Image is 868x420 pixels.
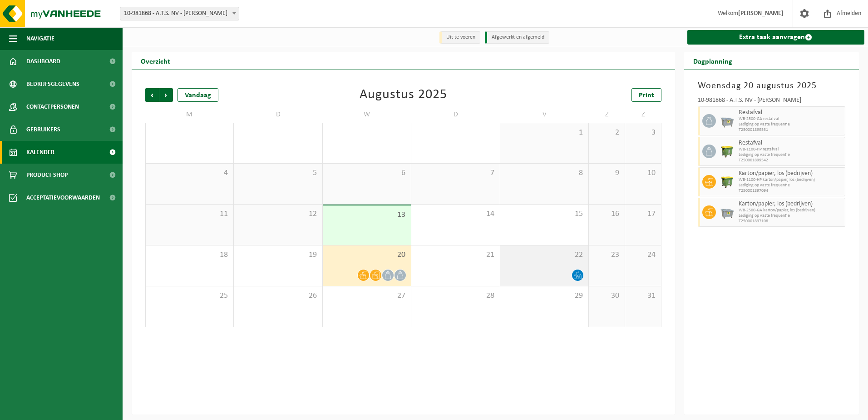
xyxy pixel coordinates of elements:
div: Vandaag [178,88,218,102]
td: W [323,106,411,123]
span: Lediging op vaste frequentie [739,213,843,219]
span: 24 [630,250,656,260]
span: 25 [150,291,229,301]
span: Gebruikers [26,118,60,141]
span: 4 [150,168,229,178]
span: 20 [327,250,406,260]
span: T250001897108 [739,219,843,224]
span: T250001899542 [739,158,843,163]
span: 23 [593,250,620,260]
td: V [500,106,589,123]
span: 22 [505,250,584,260]
a: Extra taak aanvragen [687,30,865,45]
span: 10-981868 - A.T.S. NV - HAMME - HAMME [120,7,239,20]
span: Lediging op vaste frequentie [739,122,843,127]
span: 16 [593,209,620,219]
span: Product Shop [26,164,68,186]
li: Afgewerkt en afgemeld [485,31,549,44]
span: Restafval [739,140,843,147]
strong: [PERSON_NAME] [738,10,784,17]
span: Karton/papier, los (bedrijven) [739,170,843,177]
span: 6 [327,168,406,178]
span: 8 [505,168,584,178]
h3: Woensdag 20 augustus 2025 [698,79,846,93]
span: 19 [238,250,317,260]
span: Contactpersonen [26,95,79,118]
td: D [411,106,500,123]
img: WB-2500-GAL-GY-01 [720,205,734,219]
span: 1 [505,128,584,138]
span: Bedrijfsgegevens [26,73,79,95]
span: Navigatie [26,27,54,50]
span: 14 [416,209,495,219]
span: 2 [593,128,620,138]
td: M [145,106,234,123]
span: 29 [505,291,584,301]
img: WB-1100-HPE-GN-50 [720,175,734,189]
td: D [234,106,322,123]
span: Volgende [159,88,173,102]
span: 3 [630,128,656,138]
span: WB-2500-GA karton/papier, los (bedrijven) [739,208,843,213]
span: T250001899531 [739,127,843,133]
span: 17 [630,209,656,219]
span: 28 [416,291,495,301]
span: WB-1100-HP restafval [739,147,843,152]
span: 12 [238,209,317,219]
h2: Dagplanning [684,52,741,70]
span: Lediging op vaste frequentie [739,183,843,188]
span: Print [639,92,654,99]
span: 30 [593,291,620,301]
img: WB-2500-GAL-GY-01 [720,114,734,128]
span: WB-1100-HP karton/papier, los (bedrijven) [739,177,843,183]
li: Uit te voeren [439,31,480,44]
span: T250001897094 [739,188,843,194]
span: 10 [630,168,656,178]
span: 18 [150,250,229,260]
span: Karton/papier, los (bedrijven) [739,200,843,208]
span: 11 [150,209,229,219]
span: Lediging op vaste frequentie [739,152,843,158]
td: Z [589,106,625,123]
span: 26 [238,291,317,301]
span: 5 [238,168,317,178]
span: Kalender [26,141,54,164]
td: Z [625,106,661,123]
span: WB-2500-GA restafval [739,116,843,122]
span: 7 [416,168,495,178]
img: WB-1100-HPE-GN-50 [720,145,734,158]
span: 15 [505,209,584,219]
span: Acceptatievoorwaarden [26,186,100,209]
div: 10-981868 - A.T.S. NV - [PERSON_NAME] [698,97,846,106]
span: Restafval [739,109,843,116]
span: 21 [416,250,495,260]
a: Print [631,88,661,102]
span: 13 [327,210,406,220]
h2: Overzicht [132,52,179,70]
span: 10-981868 - A.T.S. NV - HAMME - HAMME [120,7,239,20]
span: 31 [630,291,656,301]
span: 27 [327,291,406,301]
span: Dashboard [26,50,60,73]
span: Vorige [145,88,159,102]
div: Augustus 2025 [360,88,447,102]
span: 9 [593,168,620,178]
